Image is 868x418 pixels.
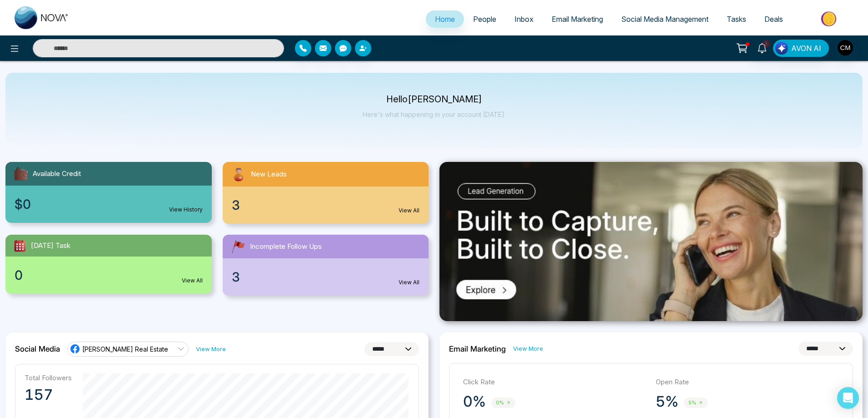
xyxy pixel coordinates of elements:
[217,235,434,296] a: Incomplete Follow Ups3View All
[230,238,246,255] img: followUps.svg
[363,111,506,118] p: Here's what happening in your account [DATE].
[13,238,27,253] img: todayTask.svg
[251,169,287,180] span: New Leads
[25,386,72,404] p: 157
[464,10,505,28] a: People
[15,6,69,29] img: Nova CRM Logo
[217,162,434,224] a: New Leads3View All
[684,398,708,408] span: 5%
[773,40,829,57] button: AVON AI
[762,40,770,48] span: 3
[399,206,419,215] a: View All
[656,377,839,388] p: Open Rate
[491,398,515,408] span: 0%
[363,96,506,103] p: Hello [PERSON_NAME]
[82,345,168,353] span: [PERSON_NAME] Real Estate
[435,15,455,24] span: Home
[838,40,853,55] img: User Avatar
[15,195,31,214] span: $0
[718,10,755,28] a: Tasks
[543,10,612,28] a: Email Marketing
[552,15,603,24] span: Email Marketing
[513,344,543,353] a: View More
[15,266,23,285] span: 0
[463,393,486,411] p: 0%
[13,166,29,182] img: availableCredit.svg
[621,15,708,24] span: Social Media Management
[232,267,240,287] span: 3
[473,15,496,24] span: People
[612,10,718,28] a: Social Media Management
[230,166,247,183] img: newLeads.svg
[656,393,678,411] p: 5%
[791,43,821,54] span: AVON AI
[505,10,543,28] a: Inbox
[727,15,746,24] span: Tasks
[15,344,60,353] h2: Social Media
[25,373,72,382] p: Total Followers
[837,387,859,409] div: Open Intercom Messenger
[182,277,203,285] a: View All
[169,206,203,214] a: View History
[31,241,70,251] span: [DATE] Task
[250,242,322,252] span: Incomplete Follow Ups
[232,196,240,215] span: 3
[399,278,419,287] a: View All
[33,169,81,179] span: Available Credit
[514,15,534,24] span: Inbox
[439,162,863,321] img: .
[463,377,647,388] p: Click Rate
[449,344,506,353] h2: Email Marketing
[797,9,863,29] img: Market-place.gif
[196,345,226,353] a: View More
[764,15,783,24] span: Deals
[755,10,792,28] a: Deals
[775,42,788,55] img: Lead Flow
[426,10,464,28] a: Home
[751,40,773,55] a: 3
